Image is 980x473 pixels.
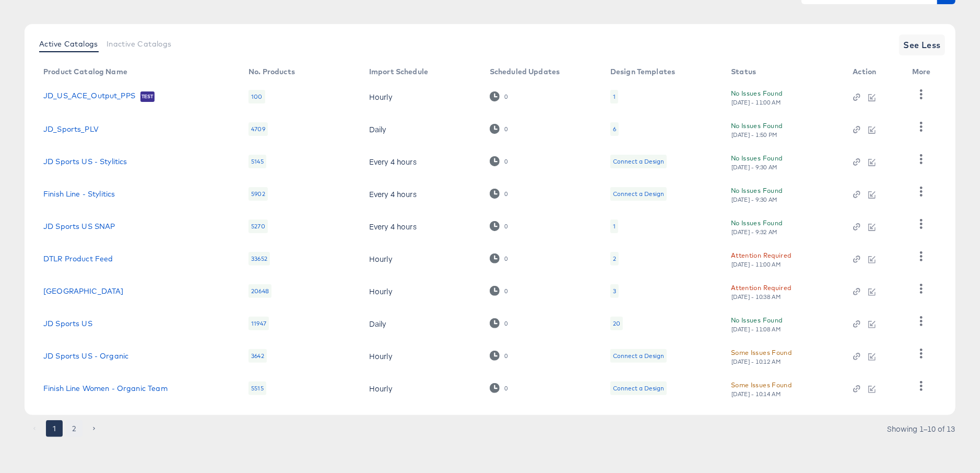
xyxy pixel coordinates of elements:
div: 0 [504,190,508,198]
div: Design Templates [610,67,675,76]
div: 0 [490,221,508,231]
div: 20648 [249,284,271,298]
div: Connect a Design [610,349,667,363]
button: See Less [899,34,945,55]
div: 100 [249,90,265,103]
div: Connect a Design [613,157,664,166]
div: 4709 [249,122,268,136]
div: [DATE] - 10:38 AM [731,293,781,301]
div: 0 [490,91,508,101]
button: Some Issues Found[DATE] - 10:14 AM [731,379,792,398]
div: 1 [613,93,616,101]
nav: pagination navigation [25,420,104,437]
th: Status [723,64,844,80]
td: Hourly [361,340,481,372]
div: Connect a Design [610,187,667,201]
div: 0 [490,318,508,328]
div: Scheduled Updates [490,67,560,76]
div: 0 [504,320,508,327]
div: Attention Required [731,250,791,261]
div: 0 [504,255,508,262]
a: JD Sports US - Organic [43,352,128,360]
a: JD Sports US - Stylitics [43,157,127,166]
div: 1 [610,90,618,103]
div: 0 [504,385,508,392]
div: 5270 [249,220,268,233]
div: Connect a Design [610,382,667,395]
div: 0 [504,287,508,295]
td: Hourly [361,243,481,275]
button: page 1 [46,420,63,437]
div: Some Issues Found [731,347,792,358]
div: 0 [490,156,508,166]
div: Connect a Design [613,190,664,198]
a: JD_Sports_PLV [43,125,99,133]
td: Daily [361,113,481,145]
div: 3 [610,284,619,298]
div: 1 [610,220,618,233]
button: Some Issues Found[DATE] - 10:12 AM [731,347,792,365]
div: 5145 [249,155,266,168]
div: Attention Required [731,282,791,293]
th: Action [845,64,904,80]
div: 3 [613,287,616,295]
div: 0 [490,124,508,134]
div: 11947 [249,317,269,330]
td: Hourly [361,372,481,405]
td: Hourly [361,80,481,113]
div: 0 [504,125,508,133]
div: 6 [610,122,619,136]
div: Import Schedule [369,67,428,76]
div: 0 [490,286,508,296]
a: [GEOGRAPHIC_DATA] [43,287,124,295]
div: Showing 1–10 of 13 [887,425,955,432]
div: 20 [610,317,623,330]
div: 6 [613,125,616,133]
div: 0 [504,223,508,230]
div: 2 [613,255,616,263]
button: Go to page 2 [66,420,82,437]
div: 0 [490,351,508,361]
div: [DATE] - 10:14 AM [731,390,781,398]
td: Hourly [361,275,481,307]
td: Daily [361,307,481,340]
div: Connect a Design [613,384,664,393]
div: 0 [504,158,508,165]
span: Inactive Catalogs [107,40,172,48]
div: Connect a Design [610,155,667,168]
div: [DATE] - 10:12 AM [731,358,781,365]
a: JD_US_ACE_Output_PPS [43,91,135,102]
div: 3642 [249,349,267,363]
span: See Less [903,38,941,52]
div: Product Catalog Name [43,67,127,76]
span: Test [140,93,155,101]
th: More [904,64,943,80]
button: Attention Required[DATE] - 11:00 AM [731,250,791,268]
div: 0 [504,352,508,360]
span: Active Catalogs [39,40,98,48]
td: Every 4 hours [361,210,481,243]
td: Every 4 hours [361,145,481,178]
div: 5902 [249,187,268,201]
div: 0 [490,383,508,393]
td: Every 4 hours [361,178,481,210]
a: JD Sports US [43,319,92,328]
div: 0 [504,93,508,100]
button: Go to next page [86,420,102,437]
div: Some Issues Found [731,379,792,390]
div: No. Products [249,67,295,76]
div: 2 [610,252,619,266]
div: 33652 [249,252,270,266]
a: Finish Line Women - Organic Team [43,384,168,393]
div: 20 [613,319,620,328]
a: Finish Line - Stylitics [43,190,115,198]
a: JD Sports US SNAP [43,222,115,230]
div: 0 [490,253,508,263]
div: 1 [613,222,616,230]
div: 5515 [249,382,266,395]
div: Connect a Design [613,352,664,360]
div: [DATE] - 11:00 AM [731,261,781,268]
a: DTLR Product Feed [43,255,113,263]
div: 0 [490,189,508,199]
button: Attention Required[DATE] - 10:38 AM [731,282,791,301]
